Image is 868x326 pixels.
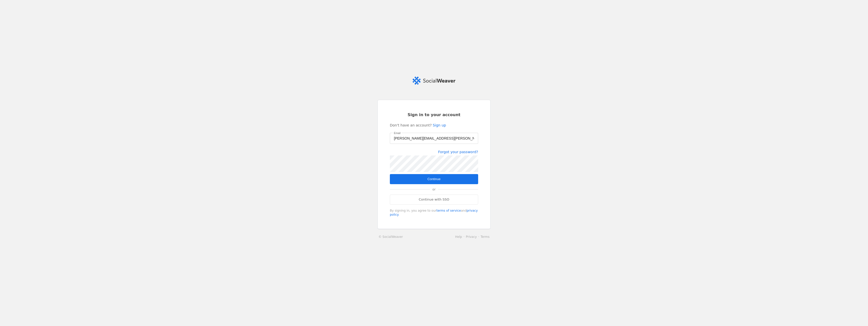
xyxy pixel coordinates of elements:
a: Continue with SSO [390,194,478,205]
a: terms of service [437,209,461,212]
a: Privacy [466,235,477,239]
a: Help [455,235,462,239]
input: Email [394,135,474,141]
div: By signing in, you agree to our and . [390,209,478,217]
li: · [477,234,481,239]
span: or [430,184,438,194]
a: © SocialWeaver [378,234,403,239]
span: Continue [427,177,441,182]
mat-label: Email [394,131,400,135]
span: Sign in to your account [408,112,460,118]
span: Don't have an account? [390,123,432,128]
a: Forgot your password? [438,150,478,154]
a: Sign up [433,123,446,128]
a: Terms [481,235,490,239]
li: · [462,234,466,239]
a: privacy policy [390,209,478,216]
button: Continue [390,174,478,184]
